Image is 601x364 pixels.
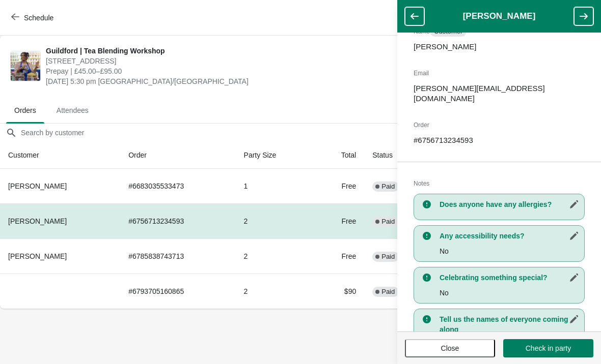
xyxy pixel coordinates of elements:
[414,178,585,189] h2: Notes
[120,203,235,238] td: # 6756713234593
[424,11,574,21] h1: [PERSON_NAME]
[314,274,364,309] td: $90
[414,68,585,78] h2: Email
[6,101,44,119] span: Orders
[314,169,364,203] td: Free
[120,238,235,274] td: # 6785838743713
[46,76,413,86] span: [DATE] 5:30 pm [GEOGRAPHIC_DATA]/[GEOGRAPHIC_DATA]
[8,217,67,225] span: [PERSON_NAME]
[314,203,364,238] td: Free
[364,142,433,169] th: Status
[11,51,40,81] img: Guildford | Tea Blending Workshop
[414,120,585,130] h2: Order
[414,135,585,145] p: # 6756713234593
[46,56,413,66] span: [STREET_ADDRESS]
[20,124,601,142] input: Search by customer
[8,182,67,190] span: [PERSON_NAME]
[441,344,459,352] span: Close
[236,203,314,238] td: 2
[24,14,53,22] span: Schedule
[48,101,97,119] span: Attendees
[405,339,495,357] button: Close
[503,339,593,357] button: Check in party
[46,66,413,76] span: Prepay | £45.00–£95.00
[236,142,314,169] th: Party Size
[414,83,585,104] p: [PERSON_NAME][EMAIL_ADDRESS][DOMAIN_NAME]
[440,199,579,209] h3: Does anyone have any allergies?
[314,238,364,274] td: Free
[381,183,395,191] span: Paid
[526,344,571,352] span: Check in party
[381,253,395,261] span: Paid
[236,238,314,274] td: 2
[381,288,395,296] span: Paid
[236,169,314,203] td: 1
[236,274,314,309] td: 2
[120,274,235,309] td: # 6793705160865
[440,246,579,256] p: No
[381,218,395,226] span: Paid
[8,252,67,260] span: [PERSON_NAME]
[440,314,579,335] h3: Tell us the names of everyone coming along
[46,46,413,56] span: Guildford | Tea Blending Workshop
[120,142,235,169] th: Order
[440,272,579,283] h3: Celebrating something special?
[414,42,585,52] p: [PERSON_NAME]
[120,169,235,203] td: # 6683035533473
[5,9,62,27] button: Schedule
[440,231,579,241] h3: Any accessibility needs?
[440,288,579,298] p: No
[314,142,364,169] th: Total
